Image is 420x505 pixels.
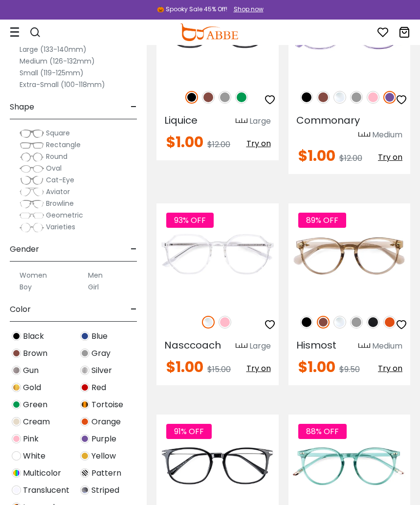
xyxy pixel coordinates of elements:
[235,91,248,104] img: Green
[20,79,105,90] label: Extra-Small (100-118mm)
[12,451,21,461] img: White
[207,364,231,375] span: $15.00
[46,163,62,173] span: Oval
[80,451,89,461] img: Yellow
[23,433,39,445] span: Pink
[80,366,89,375] img: Silver
[296,338,336,352] span: Hismost
[23,330,44,342] span: Black
[20,199,44,209] img: Browline.png
[23,467,61,479] span: Multicolor
[12,349,21,358] img: Brown
[180,23,238,41] img: abbeglasses.com
[80,383,89,392] img: Red
[166,132,203,153] span: $1.00
[12,434,21,443] img: Pink
[10,95,34,119] span: Shape
[46,128,70,138] span: Square
[80,434,89,443] img: Purple
[236,343,247,350] img: size ruler
[202,316,215,329] img: Clear
[246,363,271,374] span: Try on
[317,91,330,104] img: Brown
[20,129,44,138] img: Square.png
[372,340,402,352] div: Medium
[91,450,116,462] span: Yellow
[12,468,21,478] img: Multicolor
[46,140,81,150] span: Rectangle
[12,417,21,426] img: Cream
[298,424,347,439] span: 88% OFF
[156,203,279,305] img: Fclear Nasccoach - Plastic ,Universal Bridge Fit
[333,91,346,104] img: Clear
[207,139,230,150] span: $12.00
[46,152,67,161] span: Round
[166,424,212,439] span: 91% OFF
[358,132,370,139] img: size ruler
[10,238,39,261] span: Gender
[23,382,41,394] span: Gold
[219,316,231,329] img: Pink
[378,149,402,166] button: Try on
[91,467,121,479] span: Pattern
[80,417,89,426] img: Orange
[246,360,271,377] button: Try on
[372,129,402,141] div: Medium
[20,281,32,293] label: Boy
[350,316,363,329] img: Gray
[20,222,44,233] img: Varieties.png
[300,316,313,329] img: Black
[367,316,379,329] img: Matte Black
[164,113,198,127] span: Liquice
[288,203,411,305] a: Orange Hismost - Plastic ,Universal Bridge Fit
[166,356,203,377] span: $1.00
[12,383,21,392] img: Gold
[378,360,402,377] button: Try on
[298,145,335,166] span: $1.00
[164,338,221,352] span: Nasccoach
[20,55,95,67] label: Medium (126-132mm)
[378,152,402,163] span: Try on
[20,187,44,197] img: Aviator.png
[339,364,360,375] span: $9.50
[46,210,83,220] span: Geometric
[46,187,70,197] span: Aviator
[246,138,271,149] span: Try on
[339,153,362,164] span: $12.00
[91,382,106,394] span: Red
[23,484,69,496] span: Translucent
[12,331,21,341] img: Black
[20,44,87,55] label: Large (133-140mm)
[80,349,89,358] img: Gray
[20,152,44,162] img: Round.png
[333,316,346,329] img: Clear
[91,416,121,428] span: Orange
[23,348,47,359] span: Brown
[350,91,363,104] img: Gray
[88,269,103,281] label: Men
[20,211,44,220] img: Geometric.png
[46,175,74,185] span: Cat-Eye
[80,331,89,341] img: Blue
[131,238,137,261] span: -
[383,316,396,329] img: Orange
[219,91,231,104] img: Gray
[23,416,50,428] span: Cream
[91,433,116,445] span: Purple
[300,91,313,104] img: Black
[317,316,330,329] img: Brown
[91,330,108,342] span: Blue
[20,176,44,185] img: Cat-Eye.png
[20,164,44,174] img: Oval.png
[91,365,112,376] span: Silver
[80,485,89,495] img: Striped
[23,399,47,411] span: Green
[358,343,370,350] img: size ruler
[229,5,264,13] a: Shop now
[131,298,137,321] span: -
[23,365,39,376] span: Gun
[12,366,21,375] img: Gun
[157,5,227,14] div: 🎃 Spooky Sale 45% Off!
[88,281,99,293] label: Girl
